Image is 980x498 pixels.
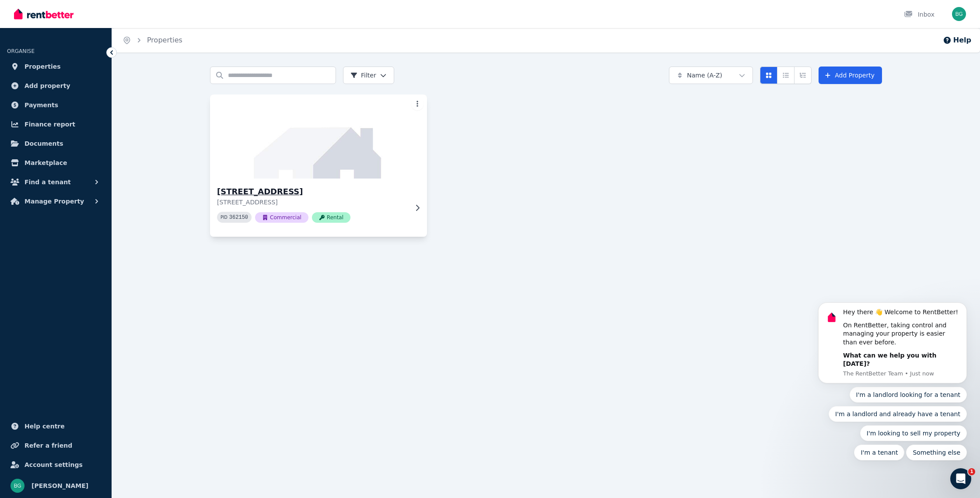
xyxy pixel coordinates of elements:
a: Account settings [7,456,105,473]
span: Properties [24,61,61,72]
code: 362150 [229,214,248,221]
button: Help [943,35,971,46]
span: 1 [968,468,975,475]
a: Finance report [7,116,105,133]
div: View options [760,67,812,84]
a: Documents [7,135,105,152]
nav: Breadcrumb [112,28,193,53]
iframe: Intercom notifications message [805,224,980,474]
span: Rental [312,212,350,223]
div: Inbox [904,10,934,19]
button: Name (A-Z) [669,67,753,84]
a: Payments [7,96,105,114]
span: [PERSON_NAME] [31,480,88,491]
span: Filter [350,71,376,80]
img: Belle Gibson [952,7,966,21]
span: Marketplace [24,158,67,168]
p: [STREET_ADDRESS] [217,198,408,207]
span: ORGANISE [7,48,35,54]
a: Properties [147,36,182,44]
span: Commercial [255,212,308,223]
a: Refer a friend [7,437,105,454]
span: Documents [24,138,63,149]
span: Finance report [24,119,75,130]
span: Account settings [24,459,83,470]
button: Expanded list view [794,67,812,84]
h3: [STREET_ADDRESS] [217,186,408,198]
span: Find a tenant [24,177,71,187]
img: RentBetter [14,7,73,21]
button: More options [411,98,423,110]
button: Filter [343,67,394,84]
a: Add property [7,77,105,95]
img: Belle Gibson [10,479,24,493]
button: Card view [760,67,777,84]
iframe: Intercom live chat [950,468,971,489]
button: Manage Property [7,193,105,210]
a: Add Property [819,67,882,84]
span: Add property [24,81,70,91]
a: 193 Clovelly Rd, Randwick[STREET_ADDRESS][STREET_ADDRESS]PID 362150CommercialRental [210,95,427,237]
a: Properties [7,58,105,75]
span: Manage Property [24,196,84,207]
img: 193 Clovelly Rd, Randwick [205,92,433,181]
span: Payments [24,100,58,110]
span: Help centre [24,421,65,431]
span: Refer a friend [24,440,72,451]
button: Find a tenant [7,173,105,191]
a: Marketplace [7,154,105,172]
span: Name (A-Z) [687,71,722,80]
small: PID [220,215,227,220]
a: Help centre [7,417,105,435]
button: Compact list view [777,67,794,84]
